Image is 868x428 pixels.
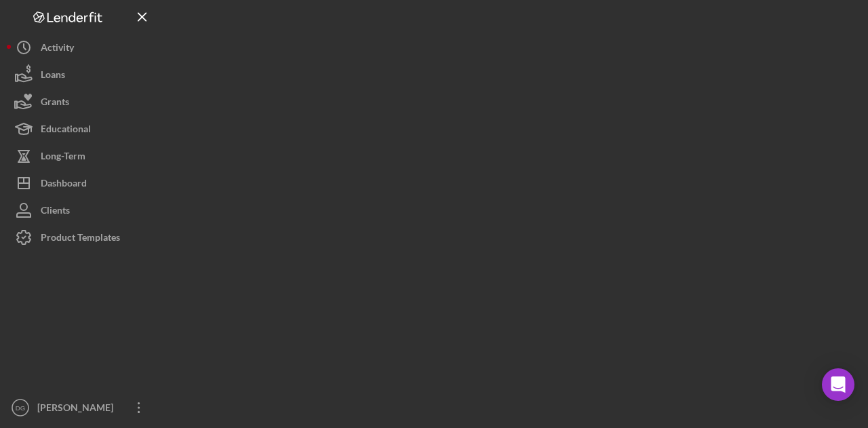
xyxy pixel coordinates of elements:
button: Grants [7,88,156,115]
text: DG [16,404,25,412]
button: Long-Term [7,142,156,170]
div: Clients [41,197,70,227]
div: Open Intercom Messenger [822,368,854,401]
button: Clients [7,197,156,224]
button: Dashboard [7,170,156,197]
button: Product Templates [7,224,156,251]
button: Loans [7,61,156,88]
button: Educational [7,115,156,142]
div: Activity [41,34,74,64]
div: Educational [41,115,91,146]
button: Activity [7,34,156,61]
div: [PERSON_NAME] [34,394,122,425]
button: DG[PERSON_NAME] [7,394,156,421]
div: Loans [41,61,65,92]
div: Long-Term [41,142,85,173]
div: Product Templates [41,224,120,254]
div: Grants [41,88,69,119]
div: Dashboard [41,170,87,200]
